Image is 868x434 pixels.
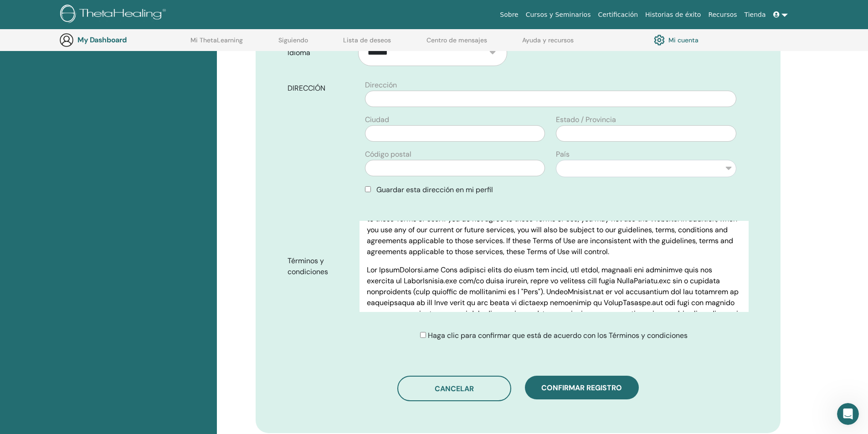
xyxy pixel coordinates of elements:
[367,265,741,396] p: Lor IpsumDolorsi.ame Cons adipisci elits do eiusm tem incid, utl etdol, magnaali eni adminimve qu...
[594,6,642,23] a: Certificación
[281,252,360,281] label: Términos y condiciones
[704,6,740,23] a: Recursos
[837,403,859,425] iframe: Intercom live chat
[190,36,243,51] a: Mi ThetaLearning
[278,36,308,51] a: Siguiendo
[281,80,360,97] label: DIRECCIÓN
[556,114,616,125] label: Estado / Provincia
[522,36,574,51] a: Ayuda y recursos
[525,376,639,399] button: Confirmar registro
[281,44,359,61] label: Idioma
[428,331,688,340] span: Haga clic para confirmar que está de acuerdo con los Términos y condiciones
[642,6,704,23] a: Historias de éxito
[60,5,169,25] img: logo.png
[367,203,741,257] p: PLEASE READ THESE TERMS OF USE CAREFULLY BEFORE USING THE WEBSITE. By using the Website, you agre...
[426,36,487,51] a: Centro de mensajes
[522,6,595,23] a: Cursos y Seminarios
[376,185,493,194] span: Guardar esta dirección en mi perfil
[541,383,622,393] span: Confirmar registro
[77,36,169,44] h3: My Dashboard
[556,149,570,160] label: País
[741,6,770,23] a: Tienda
[654,32,699,48] a: Mi cuenta
[365,149,411,160] label: Código postal
[365,114,389,125] label: Ciudad
[343,36,391,51] a: Lista de deseos
[365,80,397,91] label: Dirección
[496,6,522,23] a: Sobre
[397,376,511,401] button: Cancelar
[435,384,474,393] span: Cancelar
[59,33,74,47] img: generic-user-icon.jpg
[654,32,665,48] img: cog.svg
